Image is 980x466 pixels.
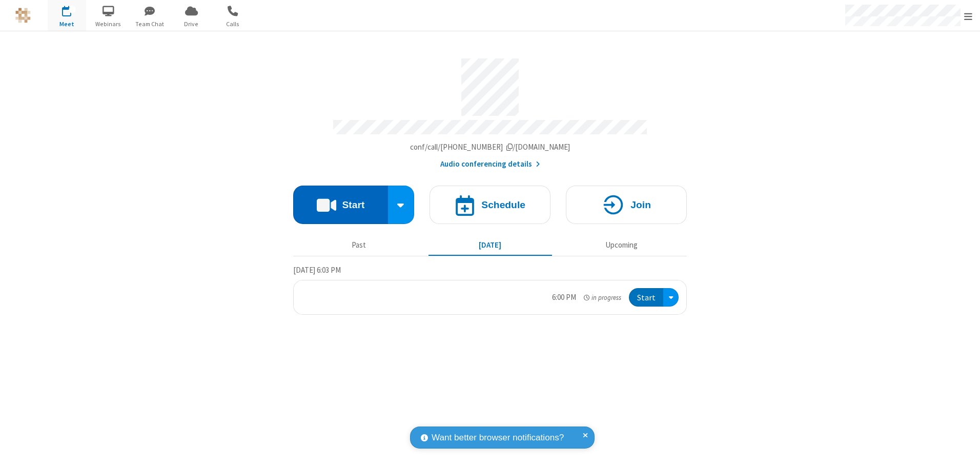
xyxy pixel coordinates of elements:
[293,186,388,224] button: Start
[629,288,663,307] button: Start
[430,186,550,224] button: Schedule
[342,200,364,210] h4: Start
[293,264,687,315] section: Today's Meetings
[663,288,679,307] div: Open menu
[410,141,570,153] button: Copy my meeting room linkCopy my meeting room link
[566,186,687,224] button: Join
[89,19,128,29] span: Webinars
[410,142,570,152] span: Copy my meeting room link
[48,19,86,29] span: Meet
[15,8,31,23] img: QA Selenium DO NOT DELETE OR CHANGE
[293,51,687,170] section: Account details
[560,235,683,255] button: Upcoming
[630,200,651,210] h4: Join
[552,292,576,303] div: 6:00 PM
[584,293,621,302] em: in progress
[293,265,341,275] span: [DATE] 6:03 PM
[388,186,415,224] div: Start conference options
[131,19,169,29] span: Team Chat
[297,235,421,255] button: Past
[432,431,564,444] span: Want better browser notifications?
[440,158,540,170] button: Audio conferencing details
[172,19,211,29] span: Drive
[69,6,76,13] div: 1
[428,235,552,255] button: [DATE]
[214,19,252,29] span: Calls
[481,200,525,210] h4: Schedule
